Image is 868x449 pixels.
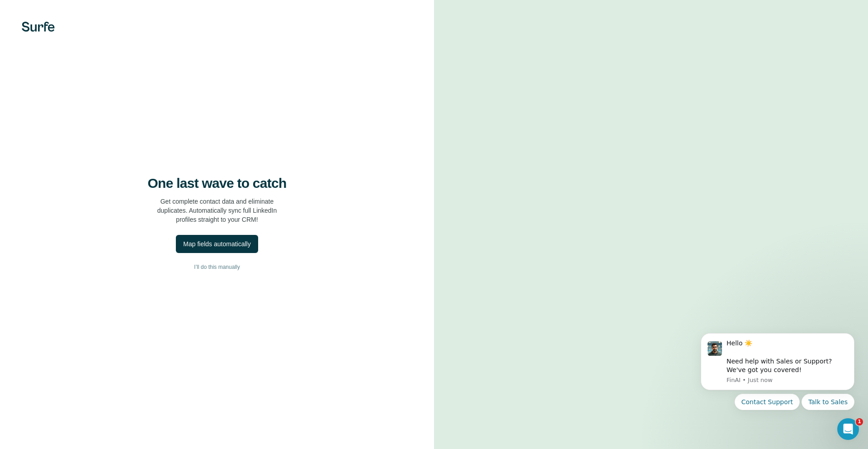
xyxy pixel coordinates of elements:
img: Surfe's logo [22,22,55,32]
button: I’ll do this manually [18,260,416,274]
h4: One last wave to catch [148,175,287,191]
p: Get complete contact data and eliminate duplicates. Automatically sync full LinkedIn profiles str... [157,197,277,224]
div: Map fields automatically [183,239,250,248]
iframe: Intercom notifications message [687,322,868,444]
span: 1 [856,418,863,425]
button: Map fields automatically [176,235,258,253]
iframe: Intercom live chat [837,418,859,440]
span: I’ll do this manually [194,263,240,271]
